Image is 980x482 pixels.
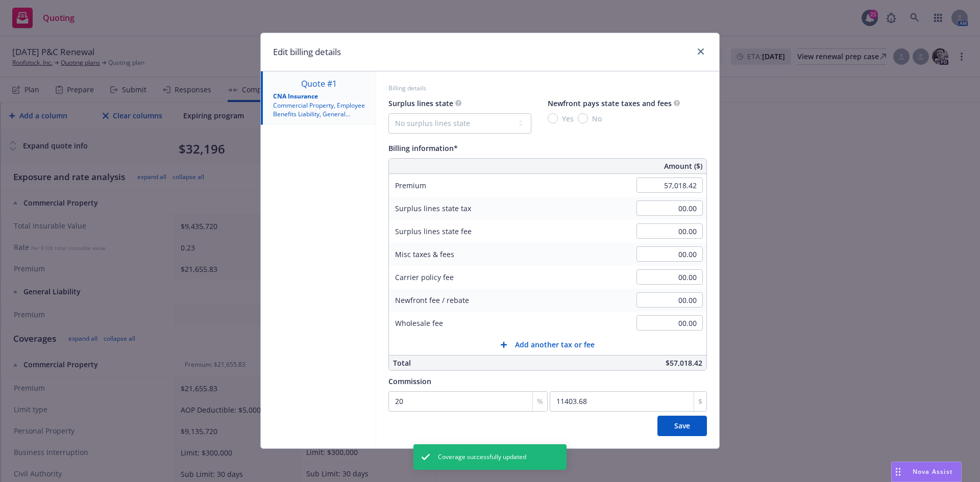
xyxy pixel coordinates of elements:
span: Coverage successfully updated [438,452,526,462]
input: 0.00 [636,269,703,285]
button: Nova Assist [891,462,962,482]
input: 0.00 [636,246,703,262]
span: Billing information* [388,143,458,153]
span: Amount ($) [664,161,702,171]
span: Save [674,421,690,430]
div: Drag to move [892,462,904,481]
span: Commission [388,376,431,386]
span: Yes [562,113,574,124]
span: Carrier policy fee [395,272,454,282]
span: $57,018.42 [666,358,702,368]
input: No [578,113,588,123]
button: Quote #1CNA InsuranceCommercial Property, Employee Benefits Liability, General Liability [261,71,376,124]
button: Save [657,416,707,436]
input: 0.00 [636,177,703,193]
span: Surplus lines state fee [395,226,472,236]
input: Yes [548,113,558,123]
span: Wholesale fee [395,318,443,328]
span: $ [698,396,702,407]
span: Surplus lines state tax [395,204,471,213]
input: 0.00 [636,315,703,331]
input: 0.00 [636,223,703,239]
span: Nova Assist [913,467,953,476]
button: Add another tax or fee [389,335,707,355]
span: Newfront fee / rebate [395,295,469,305]
span: Surplus lines state [388,98,453,108]
span: Quote #1 [273,78,365,90]
span: No [592,113,602,124]
span: Newfront pays state taxes and fees [548,98,672,108]
div: Billing details [388,84,707,92]
span: Commercial Property, Employee Benefits Liability, General Liability [273,101,365,118]
input: 0.00 [636,200,703,216]
span: Total [393,358,411,368]
h1: Edit billing details [273,45,341,59]
span: Premium [395,181,426,190]
span: Add another tax or fee [515,339,595,350]
span: CNA Insurance [273,92,318,100]
input: 0.00 [636,292,703,308]
span: Misc taxes & fees [395,249,454,259]
span: % [537,396,543,407]
a: close [695,45,707,58]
